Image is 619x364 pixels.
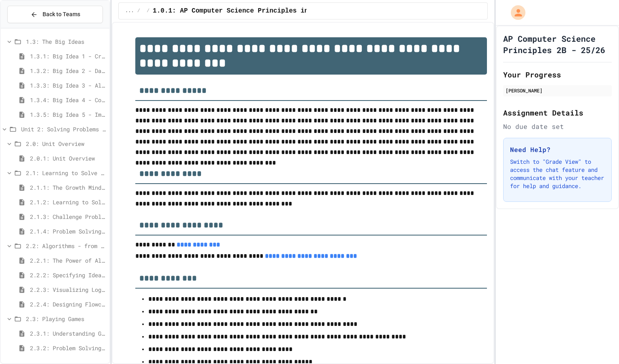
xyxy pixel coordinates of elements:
span: / [137,8,140,14]
span: ... [125,8,134,14]
h2: Your Progress [503,69,612,80]
span: / [147,8,149,14]
span: 2.2.2: Specifying Ideas with Pseudocode [30,271,106,279]
span: 1.3.3: Big Idea 3 - Algorithms and Programming [30,81,106,90]
span: 2.1: Learning to Solve Hard Problems [26,169,106,177]
span: 2.2.1: The Power of Algorithms [30,256,106,265]
h2: Assignment Details [503,107,612,118]
span: 2.1.3: Challenge Problem - The Bridge [30,212,106,221]
span: 1.3: The Big Ideas [26,37,106,46]
span: Back to Teams [43,10,80,19]
span: 2.1.2: Learning to Solve Hard Problems [30,198,106,206]
span: 1.3.4: Big Idea 4 - Computing Systems and Networks [30,96,106,104]
span: 1.3.1: Big Idea 1 - Creative Development [30,52,106,60]
span: 2.3.1: Understanding Games with Flowcharts [30,329,106,338]
button: Back to Teams [7,6,103,23]
span: 1.0.1: AP Computer Science Principles in Python Course Syllabus [153,6,398,16]
div: No due date set [503,122,612,131]
span: 2.1.4: Problem Solving Practice [30,227,106,236]
span: 2.0.1: Unit Overview [30,154,106,163]
h3: Need Help? [510,145,605,154]
p: Switch to "Grade View" to access the chat feature and communicate with your teacher for help and ... [510,158,605,190]
div: My Account [502,3,527,22]
span: 2.1.1: The Growth Mindset [30,183,106,192]
span: 2.0: Unit Overview [26,139,106,148]
span: Unit 2: Solving Problems in Computer Science [21,125,106,133]
span: 2.3.2: Problem Solving Reflection [30,344,106,352]
span: 2.3: Playing Games [26,315,106,323]
span: 2.2: Algorithms - from Pseudocode to Flowcharts [26,242,106,250]
span: 1.3.2: Big Idea 2 - Data [30,66,106,75]
div: [PERSON_NAME] [506,87,609,94]
span: 2.2.4: Designing Flowcharts [30,300,106,308]
h1: AP Computer Science Principles 2B - 25/26 [503,33,612,56]
span: 2.2.3: Visualizing Logic with Flowcharts [30,285,106,294]
span: 1.3.5: Big Idea 5 - Impact of Computing [30,110,106,119]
